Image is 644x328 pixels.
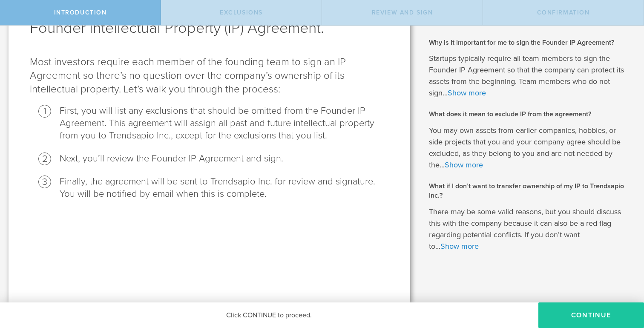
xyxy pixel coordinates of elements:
[458,17,497,26] a: Show more
[440,242,479,251] a: Show more
[429,53,631,99] p: Startups typically require all team members to sign the Founder IP Agreement so that the company ...
[60,105,389,142] li: First, you will list any exclusions that should be omitted from the Founder IP Agreement. This ag...
[448,88,486,98] a: Show more
[429,109,631,119] h2: What does it mean to exclude IP from the agreement?
[60,152,389,165] li: Next, you’ll review the Founder IP Agreement and sign.
[538,302,644,328] button: Continue
[220,9,263,16] span: Exclusions
[372,9,433,16] span: Review and Sign
[445,160,483,170] a: Show more
[429,125,631,171] p: You may own assets from earlier companies, hobbies, or side projects that you and your company ag...
[30,55,389,96] p: Most investors require each member of the founding team to sign an IP Agreement so there’s no que...
[429,181,631,201] h2: What if I don’t want to transfer ownership of my IP to Trendsapio Inc.?
[54,9,107,16] span: Introduction
[537,9,590,16] span: Confirmation
[60,176,389,200] li: Finally, the agreement will be sent to Trendsapio Inc. for review and signature. You will be noti...
[429,206,631,252] p: There may be some valid reasons, but you should discuss this with the company because it can also...
[429,38,631,47] h2: Why is it important for me to sign the Founder IP Agreement?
